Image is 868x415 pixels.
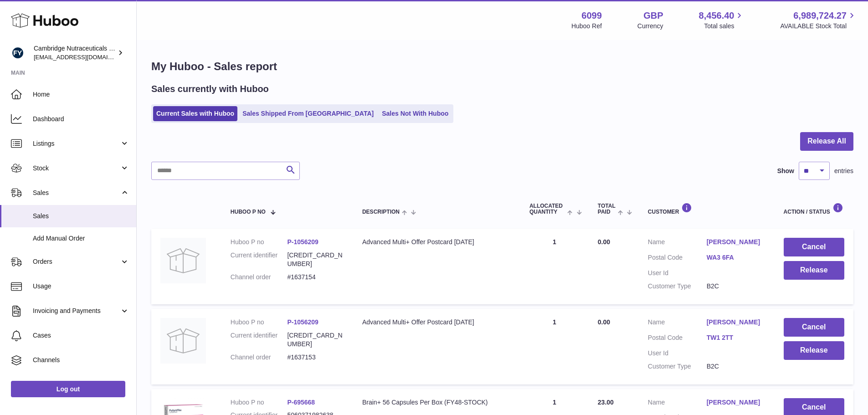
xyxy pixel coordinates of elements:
[287,353,344,362] dd: #1637153
[834,167,853,175] span: entries
[648,362,707,371] dt: Customer Type
[648,333,707,344] dt: Postal Code
[33,257,120,266] span: Orders
[287,399,315,406] a: P-695668
[598,238,610,246] span: 0.00
[151,59,853,74] h1: My Huboo - Sales report
[793,10,847,22] span: 6,989,724.27
[11,46,25,60] img: huboo@camnutra.com
[379,106,452,121] a: Sales Not With Huboo
[362,209,400,215] span: Description
[231,251,288,268] dt: Current identifier
[287,273,344,282] dd: #1637154
[151,83,269,95] h2: Sales currently with Huboo
[287,318,318,326] a: P-1056209
[33,90,129,99] span: Home
[231,331,288,348] dt: Current identifier
[707,238,765,246] a: [PERSON_NAME]
[231,353,288,362] dt: Channel order
[33,212,129,220] span: Sales
[707,398,765,407] a: [PERSON_NAME]
[160,318,206,364] img: no-photo.jpg
[231,238,288,246] dt: Huboo P no
[784,238,844,256] button: Cancel
[800,132,853,151] button: Release All
[160,238,206,283] img: no-photo.jpg
[529,203,565,215] span: ALLOCATED Quantity
[704,22,745,31] span: Total sales
[699,10,734,22] span: 8,456.40
[648,349,707,358] dt: User Id
[33,282,129,291] span: Usage
[33,164,120,173] span: Stock
[520,309,589,384] td: 1
[780,10,857,31] a: 6,989,724.27 AVAILABLE Stock Total
[33,189,120,197] span: Sales
[707,318,765,327] a: [PERSON_NAME]
[648,282,707,291] dt: Customer Type
[648,253,707,264] dt: Postal Code
[287,331,344,348] dd: [CREDIT_CARD_NUMBER]
[777,167,794,175] label: Show
[33,356,129,364] span: Channels
[707,253,765,262] a: WA3 6FA
[784,318,844,337] button: Cancel
[231,209,266,215] span: Huboo P no
[707,333,765,342] a: TW1 2TT
[231,273,288,282] dt: Channel order
[33,307,120,315] span: Invoicing and Payments
[34,44,116,61] div: Cambridge Nutraceuticals Ltd
[598,203,616,215] span: Total paid
[33,139,120,148] span: Listings
[34,53,134,61] span: [EMAIL_ADDRESS][DOMAIN_NAME]
[239,106,377,121] a: Sales Shipped From [GEOGRAPHIC_DATA]
[362,238,511,246] div: Advanced Multi+ Offer Postcard [DATE]
[699,10,745,31] a: 8,456.40 Total sales
[571,22,602,31] div: Huboo Ref
[33,115,129,123] span: Dashboard
[362,318,511,327] div: Advanced Multi+ Offer Postcard [DATE]
[648,398,707,409] dt: Name
[637,22,663,31] div: Currency
[707,362,765,371] dd: B2C
[11,381,125,397] a: Log out
[648,238,707,249] dt: Name
[780,22,857,31] span: AVAILABLE Stock Total
[287,238,318,246] a: P-1056209
[581,10,602,22] strong: 6099
[33,234,129,243] span: Add Manual Order
[784,203,844,215] div: Action / Status
[648,269,707,277] dt: User Id
[520,229,589,304] td: 1
[598,399,614,406] span: 23.00
[648,318,707,329] dt: Name
[598,318,610,326] span: 0.00
[153,106,237,121] a: Current Sales with Huboo
[231,398,288,407] dt: Huboo P no
[784,341,844,360] button: Release
[784,261,844,280] button: Release
[287,251,344,268] dd: [CREDIT_CARD_NUMBER]
[231,318,288,327] dt: Huboo P no
[707,282,765,291] dd: B2C
[362,398,511,407] div: Brain+ 56 Capsules Per Box (FY48-STOCK)
[33,331,129,340] span: Cases
[648,203,765,215] div: Customer
[643,10,663,22] strong: GBP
